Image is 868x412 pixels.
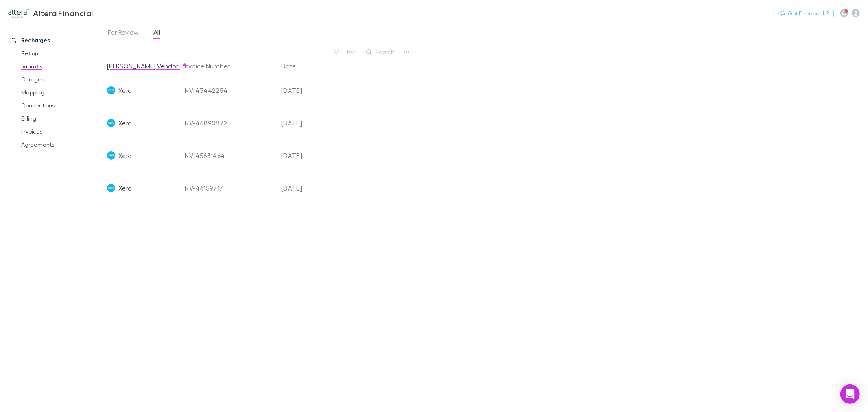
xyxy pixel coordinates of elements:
[107,86,115,94] img: Xero's Logo
[107,184,115,192] img: Xero's Logo
[13,86,112,99] a: Mapping
[108,28,139,39] span: For Review
[107,151,115,160] img: Xero's Logo
[153,28,160,39] span: All
[13,73,112,86] a: Charges
[362,47,399,57] button: Search
[184,172,275,204] div: INV-44159717
[278,172,327,204] div: [DATE]
[281,58,306,74] button: Date
[278,139,327,172] div: [DATE]
[13,112,112,125] a: Billing
[184,107,275,139] div: INV-44890872
[3,3,98,23] a: Altera Financial
[184,139,275,172] div: INV-45631464
[107,58,188,74] button: [PERSON_NAME] Vendor
[13,125,112,138] a: Invoices
[118,107,132,139] span: Xero
[13,138,112,151] a: Agreements
[33,8,93,18] h3: Altera Financial
[118,74,132,107] span: Xero
[774,9,834,18] button: Got Feedback?
[13,99,112,112] a: Connections
[107,119,115,127] img: Xero's Logo
[118,139,132,172] span: Xero
[8,8,30,18] img: Altera Financial's Logo
[13,60,112,73] a: Imports
[840,384,860,404] div: Open Intercom Messenger
[278,107,327,139] div: [DATE]
[278,74,327,107] div: [DATE]
[330,47,361,57] button: Filter
[2,34,112,47] a: Recharges
[184,74,275,107] div: INV-43442254
[184,58,239,74] button: Invoice Number
[13,47,112,60] a: Setup
[118,172,132,204] span: Xero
